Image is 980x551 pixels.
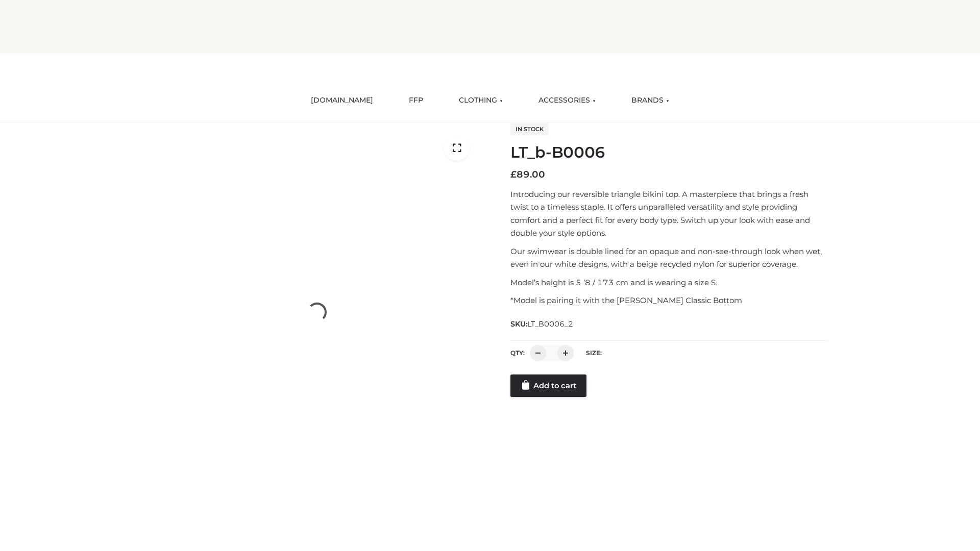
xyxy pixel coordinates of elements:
a: [DOMAIN_NAME] [303,89,381,112]
p: Our swimwear is double lined for an opaque and non-see-through look when wet, even in our white d... [510,245,828,271]
span: SKU: [510,318,574,330]
p: Introducing our reversible triangle bikini top. A masterpiece that brings a fresh twist to a time... [510,188,828,240]
a: CLOTHING [451,89,510,112]
span: £ [510,169,517,180]
h1: LT_b-B0006 [510,143,828,162]
bdi: 89.00 [510,169,545,180]
p: *Model is pairing it with the [PERSON_NAME] Classic Bottom [510,294,828,307]
a: FFP [401,89,431,112]
a: Add to cart [510,374,586,397]
label: Size: [586,349,602,357]
p: Model’s height is 5 ‘8 / 173 cm and is wearing a size S. [510,276,828,289]
span: In stock [510,123,549,135]
span: LT_B0006_2 [527,319,573,329]
a: BRANDS [624,89,677,112]
label: QTY: [510,349,525,357]
a: ACCESSORIES [531,89,603,112]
